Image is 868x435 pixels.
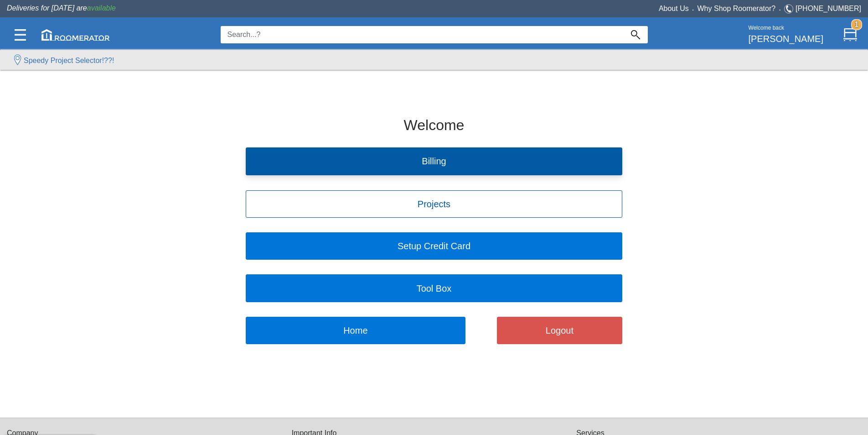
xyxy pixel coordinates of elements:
button: Projects [246,190,622,218]
button: Logout [497,317,622,344]
a: About Us [659,5,689,12]
a: [PHONE_NUMBER] [796,5,861,12]
label: Speedy Project Selector!??! [24,55,114,66]
img: Telephone.svg [784,3,796,15]
a: Why Shop Roomerator? [697,5,776,12]
img: Search_Icon.svg [631,30,640,39]
button: Setup Credit Card [246,232,622,260]
img: roomerator-logo.svg [41,29,110,41]
button: Billing [246,147,622,175]
span: • [689,8,697,12]
button: Home [246,317,465,344]
img: Cart.svg [843,28,857,42]
img: Categories.svg [15,29,26,41]
input: Search...? [221,26,623,43]
button: Tool Box [246,274,622,302]
h2: Welcome [151,117,716,133]
span: • [775,8,784,12]
span: Deliveries for [DATE] are [7,4,116,12]
span: available [87,4,116,12]
strong: 1 [851,19,862,30]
